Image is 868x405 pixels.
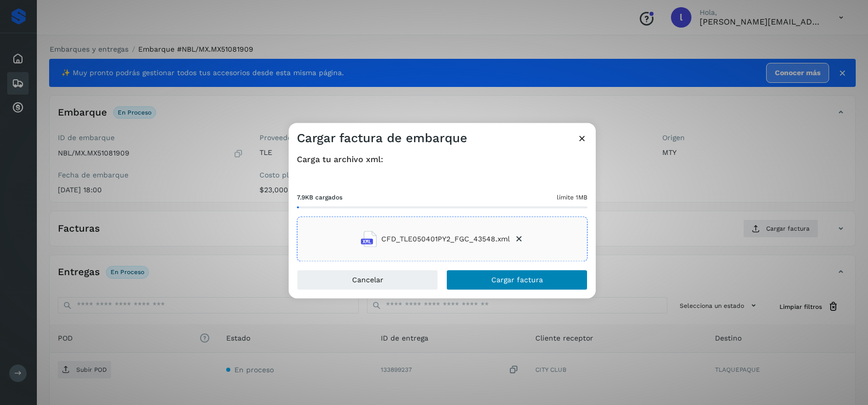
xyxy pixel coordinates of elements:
span: CFD_TLE050401PY2_FGC_43548.xml [381,234,510,244]
span: límite 1MB [557,193,588,202]
span: Cancelar [352,277,383,284]
button: Cargar factura [446,270,588,290]
h3: Cargar factura de embarque [297,131,467,146]
span: 7.9KB cargados [297,193,342,202]
button: Cancelar [297,270,438,290]
h4: Carga tu archivo xml: [297,154,588,164]
span: Cargar factura [491,277,543,284]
